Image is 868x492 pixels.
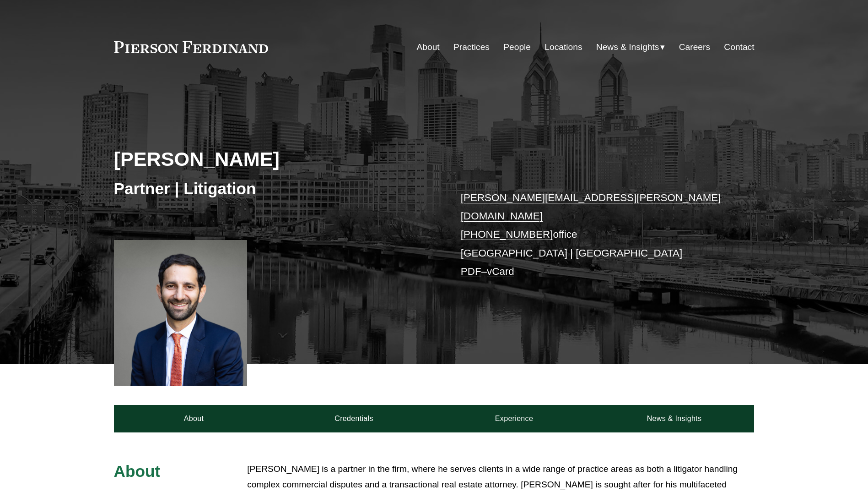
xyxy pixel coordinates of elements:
a: Careers [679,38,710,56]
a: About [114,405,274,432]
span: News & Insights [596,39,659,55]
a: vCard [487,266,514,277]
span: About [114,462,161,480]
a: About [417,38,440,56]
a: People [503,38,531,56]
a: [PHONE_NUMBER] [461,229,553,240]
a: folder dropdown [596,38,665,56]
a: News & Insights [594,405,754,432]
a: PDF [461,266,481,277]
h2: [PERSON_NAME] [114,147,434,171]
h3: Partner | Litigation [114,179,434,199]
p: office [GEOGRAPHIC_DATA] | [GEOGRAPHIC_DATA] – [461,189,728,281]
a: Practices [453,38,490,56]
a: Experience [434,405,594,432]
a: [PERSON_NAME][EMAIL_ADDRESS][PERSON_NAME][DOMAIN_NAME] [461,192,721,222]
a: Locations [545,38,582,56]
a: Credentials [274,405,434,432]
a: Contact [724,38,754,56]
